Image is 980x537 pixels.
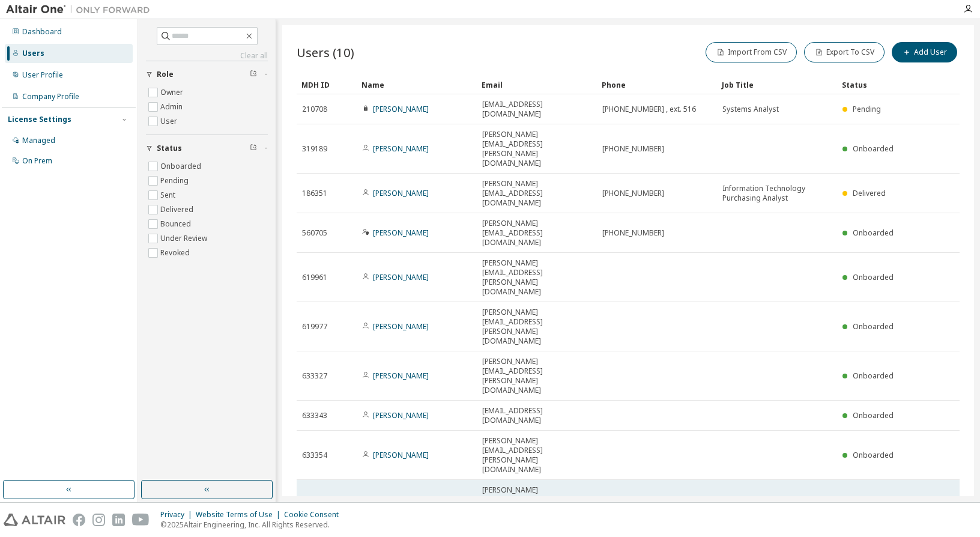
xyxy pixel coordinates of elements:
button: Import From CSV [706,42,797,62]
div: Name [361,75,472,94]
label: Pending [160,174,191,188]
span: Onboarded [853,321,894,332]
a: [PERSON_NAME] [373,410,429,420]
div: Job Title [722,75,832,94]
div: User Profile [22,70,63,80]
span: [PERSON_NAME][EMAIL_ADDRESS][PERSON_NAME][DOMAIN_NAME] [482,357,591,395]
span: [PHONE_NUMBER] [602,189,664,198]
label: Under Review [160,231,210,246]
div: Users [22,49,44,58]
a: [PERSON_NAME] [373,371,429,381]
button: Status [146,135,268,162]
span: [PERSON_NAME][EMAIL_ADDRESS][PERSON_NAME][DOMAIN_NAME] [482,485,591,524]
span: Users (10) [297,44,354,61]
img: instagram.svg [92,514,105,526]
img: youtube.svg [132,514,150,526]
img: linkedin.svg [112,514,125,526]
span: 560705 [302,228,327,238]
span: [PERSON_NAME][EMAIL_ADDRESS][PERSON_NAME][DOMAIN_NAME] [482,436,591,475]
span: Delivered [853,188,886,198]
span: [PERSON_NAME][EMAIL_ADDRESS][DOMAIN_NAME] [482,219,591,247]
span: [PERSON_NAME][EMAIL_ADDRESS][PERSON_NAME][DOMAIN_NAME] [482,308,591,346]
label: Onboarded [160,159,204,174]
span: Onboarded [853,450,894,460]
button: Add User [892,42,957,62]
span: 186351 [302,189,327,198]
a: [PERSON_NAME] [373,321,429,332]
a: [PERSON_NAME] [373,188,429,198]
div: License Settings [8,115,71,124]
span: [EMAIL_ADDRESS][DOMAIN_NAME] [482,100,591,119]
span: Onboarded [853,272,894,282]
label: Revoked [160,246,192,260]
span: 319189 [302,144,327,154]
span: Onboarded [853,228,894,238]
label: Bounced [160,217,193,231]
span: 619977 [302,322,327,332]
a: [PERSON_NAME] [373,104,429,114]
div: Email [482,75,592,94]
a: [PERSON_NAME] [373,144,429,154]
div: MDH ID [301,75,352,94]
span: 619961 [302,273,327,282]
span: Systems Analyst [722,105,779,114]
label: Admin [160,100,185,114]
span: Onboarded [853,410,894,420]
div: Website Terms of Use [196,510,284,520]
a: [PERSON_NAME] [373,272,429,282]
span: Clear filter [250,70,257,79]
a: Clear all [146,51,268,61]
span: [EMAIL_ADDRESS][DOMAIN_NAME] [482,406,591,425]
span: Role [157,70,174,79]
div: Company Profile [22,92,79,102]
div: Status [842,75,897,94]
label: Delivered [160,202,196,217]
span: 210708 [302,105,327,114]
span: Onboarded [853,371,894,381]
label: Sent [160,188,178,202]
span: Onboarded [853,144,894,154]
span: 633343 [302,411,327,420]
img: altair_logo.svg [4,514,65,526]
div: Dashboard [22,27,62,37]
span: [PERSON_NAME][EMAIL_ADDRESS][PERSON_NAME][DOMAIN_NAME] [482,258,591,297]
img: facebook.svg [73,514,85,526]
span: [PHONE_NUMBER] [602,228,664,238]
span: [PERSON_NAME][EMAIL_ADDRESS][PERSON_NAME][DOMAIN_NAME] [482,130,591,168]
span: [PERSON_NAME][EMAIL_ADDRESS][DOMAIN_NAME] [482,179,591,208]
label: Owner [160,85,186,100]
span: Information Technology Purchasing Analyst [722,184,832,203]
span: Clear filter [250,144,257,153]
div: Managed [22,136,55,145]
div: Cookie Consent [284,510,346,520]
button: Role [146,61,268,88]
div: Privacy [160,510,196,520]
button: Export To CSV [804,42,885,62]
a: [PERSON_NAME] [373,450,429,460]
span: Status [157,144,182,153]
span: [PHONE_NUMBER] , ext. 516 [602,105,696,114]
span: 633327 [302,371,327,381]
div: Phone [602,75,712,94]
a: [PERSON_NAME] [373,228,429,238]
div: On Prem [22,156,52,166]
img: Altair One [6,4,156,16]
span: Pending [853,104,881,114]
span: [PHONE_NUMBER] [602,144,664,154]
p: © 2025 Altair Engineering, Inc. All Rights Reserved. [160,520,346,530]
label: User [160,114,180,129]
span: 633354 [302,451,327,460]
